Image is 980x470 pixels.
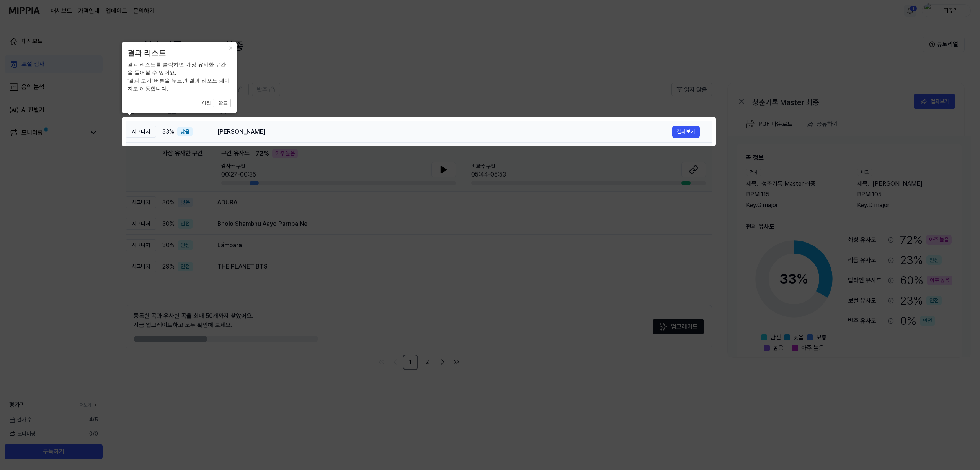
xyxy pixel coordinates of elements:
[126,126,156,138] div: 시그니처
[127,61,231,93] div: 결과 리스트를 클릭하면 가장 유사한 구간을 들어볼 수 있어요. ‘결과 보기’ 버튼을 누르면 결과 리포트 페이지로 이동합니다.
[216,99,231,108] button: 완료
[177,127,193,136] div: 낮음
[127,48,231,59] header: 결과 리스트
[162,127,174,136] span: 33 %
[217,127,672,136] div: [PERSON_NAME]
[672,126,700,138] button: 결과보기
[224,42,237,53] button: Close
[199,99,214,108] button: 이전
